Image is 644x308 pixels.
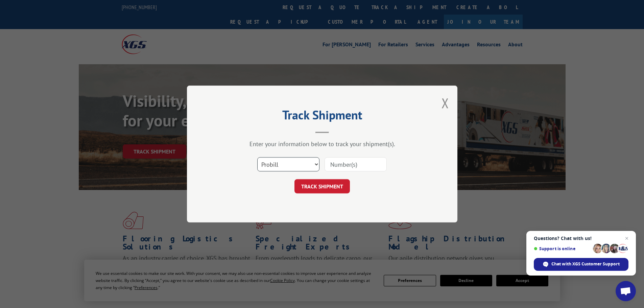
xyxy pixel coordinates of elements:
[294,179,350,193] button: TRACK SHIPMENT
[616,281,636,301] div: Open chat
[551,261,620,267] span: Chat with XGS Customer Support
[442,94,449,112] button: Close modal
[623,234,631,242] span: Close chat
[221,110,424,123] h2: Track Shipment
[534,246,591,251] span: Support is online
[221,140,424,148] div: Enter your information below to track your shipment(s).
[534,236,628,241] span: Questions? Chat with us!
[534,258,628,271] div: Chat with XGS Customer Support
[325,157,387,171] input: Number(s)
